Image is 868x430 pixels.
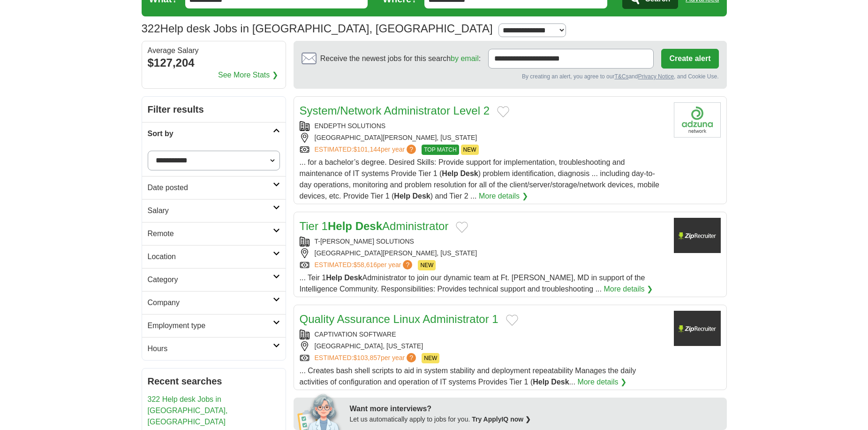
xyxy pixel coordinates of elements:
[300,158,660,200] span: ... for a bachelor’s degree. Desired Skills: Provide support for implementation, troubleshooting ...
[674,311,721,346] img: Company logo
[142,176,286,199] a: Date posted
[353,354,380,361] span: $103,857
[218,69,278,81] a: See More Stats ❯
[142,22,493,35] h1: Help desk Jobs in [GEOGRAPHIC_DATA], [GEOGRAPHIC_DATA]
[320,53,481,64] span: Receive the newest jobs for this search :
[302,72,719,81] div: By creating an alert, you agree to our and , and Cookie Use.
[300,248,666,258] div: [GEOGRAPHIC_DATA][PERSON_NAME], [US_STATE]
[472,415,531,423] a: Try ApplyIQ now ❯
[142,122,286,145] a: Sort by
[506,315,518,326] button: Add to favorite jobs
[300,133,666,143] div: [GEOGRAPHIC_DATA][PERSON_NAME], [US_STATE]
[148,128,273,139] h2: Sort by
[300,274,645,293] span: ... Teir 1 Administrator to join our dynamic team at Ft. [PERSON_NAME], MD in support of the Inte...
[533,378,549,386] strong: Help
[350,403,721,415] div: Want more interviews?
[577,376,626,388] a: More details ❯
[148,274,273,285] h2: Category
[142,199,286,222] a: Salary
[300,220,449,232] a: Tier 1Help DeskAdministrator
[300,104,490,117] a: System/Network Administrator Level 2
[315,260,415,270] a: ESTIMATED:$58,616per year?
[418,260,436,270] span: NEW
[407,353,416,362] span: ?
[394,192,410,200] strong: Help
[551,378,569,386] strong: Desk
[300,237,666,246] div: T-[PERSON_NAME] SOLUTIONS
[407,145,416,154] span: ?
[497,106,509,117] button: Add to favorite jobs
[148,395,228,426] a: 322 Help desk Jobs in [GEOGRAPHIC_DATA], [GEOGRAPHIC_DATA]
[297,392,343,430] img: apply-iq-scientist.png
[142,20,160,37] span: 322
[148,251,273,262] h2: Location
[355,220,382,232] strong: Desk
[315,353,418,363] a: ESTIMATED:$103,857per year?
[661,49,718,69] button: Create alert
[148,343,273,354] h2: Hours
[353,146,380,153] span: $101,144
[412,192,430,200] strong: Desk
[442,169,458,177] strong: Help
[148,182,273,193] h2: Date posted
[674,218,721,253] img: Company logo
[344,274,362,282] strong: Desk
[604,284,653,295] a: More details ❯
[142,314,286,337] a: Employment type
[148,374,280,388] h2: Recent searches
[353,261,377,269] span: $58,616
[148,47,280,54] div: Average Salary
[422,353,439,363] span: NEW
[148,205,273,216] h2: Salary
[300,367,636,386] span: ... Creates bash shell scripts to aid in system stability and deployment repeatability Manages th...
[148,320,273,331] h2: Employment type
[300,121,666,131] div: ENDEPTH SOLUTIONS
[142,268,286,291] a: Category
[142,337,286,360] a: Hours
[326,274,342,282] strong: Help
[300,313,498,325] a: Quality Assurance Linux Administrator 1
[142,222,286,245] a: Remote
[300,330,666,339] div: CAPTIVATION SOFTWARE
[315,145,418,155] a: ESTIMATED:$101,144per year?
[638,73,674,80] a: Privacy Notice
[403,260,412,269] span: ?
[479,191,528,202] a: More details ❯
[142,245,286,268] a: Location
[300,341,666,351] div: [GEOGRAPHIC_DATA], [US_STATE]
[614,73,628,80] a: T&Cs
[142,97,286,122] h2: Filter results
[422,145,459,155] span: TOP MATCH
[461,145,479,155] span: NEW
[350,415,721,424] div: Let us automatically apply to jobs for you.
[148,297,273,308] h2: Company
[328,220,352,232] strong: Help
[148,54,280,71] div: $127,204
[460,169,478,177] strong: Desk
[674,102,721,138] img: Company logo
[148,228,273,239] h2: Remote
[456,222,468,233] button: Add to favorite jobs
[451,54,479,62] a: by email
[142,291,286,314] a: Company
